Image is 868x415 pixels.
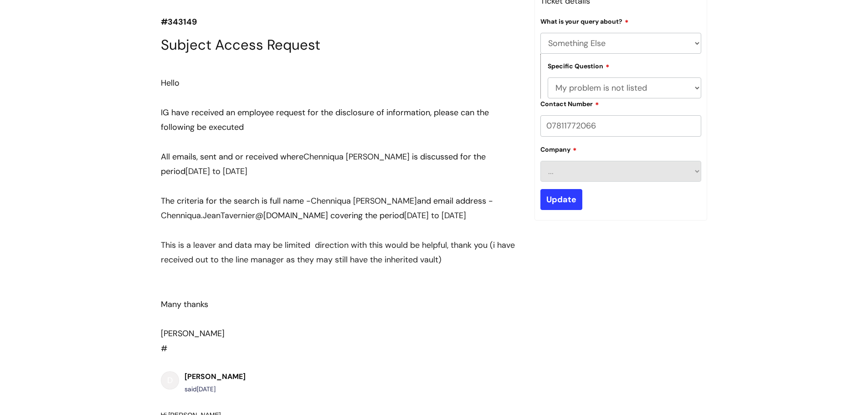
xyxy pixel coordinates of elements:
[540,189,582,210] input: Update
[197,385,216,393] span: Fri, 15 Aug, 2025 at 3:09 PM
[311,195,417,206] span: Chenniqua [PERSON_NAME]
[548,61,610,70] label: Specific Question
[540,144,577,154] label: Company
[161,194,521,223] div: The criteria for the search is full name - and email address -
[161,328,225,339] span: [PERSON_NAME]
[161,76,521,90] div: Hello
[303,151,410,162] span: Chenniqua [PERSON_NAME]
[185,166,247,177] span: [DATE] to [DATE]
[161,240,515,265] span: This is a leaver and data may be limited direction with this would be helpful, thank you (i have ...
[540,99,599,108] label: Contact Number
[185,384,246,395] div: said
[185,372,246,381] b: [PERSON_NAME]
[161,105,521,135] div: IG have received an employee request for the disclosure of information, please can the following ...
[540,16,629,26] label: What is your query about?
[161,15,521,29] p: #343149
[161,371,179,389] div: D
[161,149,521,179] div: All emails, sent and or received where is discussed for the period
[161,210,255,221] span: Chenniqua.JeanTavernier
[161,61,521,356] div: #
[161,210,404,221] span: @[DOMAIN_NAME] covering the period
[161,299,208,310] span: Many thanks
[404,210,466,221] span: [DATE] to [DATE]
[161,36,521,53] h1: Subject Access Request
